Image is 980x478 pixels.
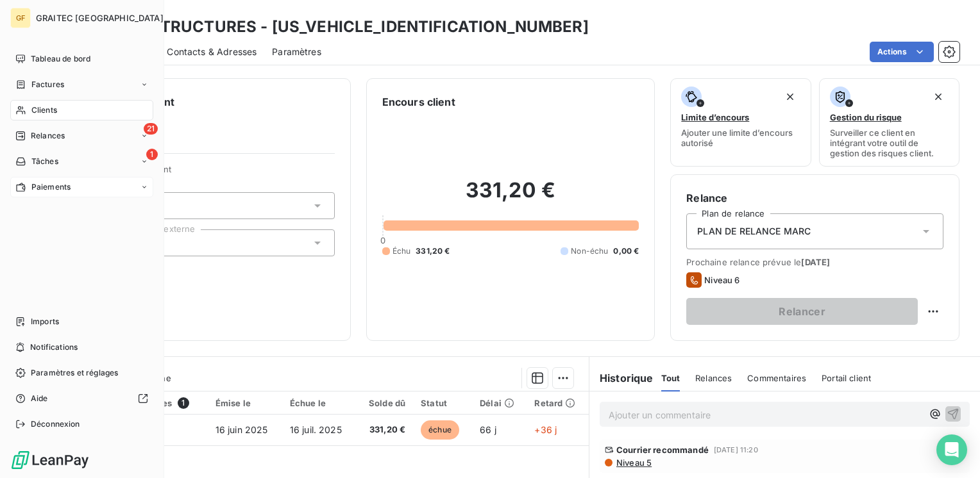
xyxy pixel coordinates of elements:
[714,446,758,454] span: [DATE] 11:20
[534,424,557,435] span: +36 j
[10,8,31,28] div: GF
[31,79,64,90] span: Factures
[571,245,608,257] span: Non-échu
[697,225,811,238] span: PLAN DE RELANCE MARC
[10,450,90,470] img: Logo LeanPay
[704,275,739,285] span: Niveau 6
[822,373,871,383] span: Portail client
[272,45,321,58] span: Paramètres
[801,257,830,267] span: [DATE]
[290,424,342,435] span: 16 juil. 2025
[10,74,153,95] a: Factures
[686,257,943,267] span: Prochaine relance prévue le
[480,424,496,435] span: 66 j
[10,311,153,332] a: Imports
[616,445,709,455] span: Courrier recommandé
[31,316,59,327] span: Imports
[480,398,519,408] div: Délai
[393,245,411,257] span: Échu
[421,398,464,408] div: Statut
[10,49,153,69] a: Tableau de bord
[113,15,589,38] h3: AEC STRUCTURES - [US_VEHICLE_IDENTIFICATION_NUMBER]
[10,100,153,120] a: Clients
[380,235,385,245] span: 0
[36,13,164,23] span: GRAITEC [GEOGRAPHIC_DATA]
[382,177,639,216] h2: 331,20 €
[10,388,153,409] a: Aide
[178,397,189,409] span: 1
[10,363,153,383] a: Paramètres et réglages
[382,94,455,110] h6: Encours client
[416,245,450,257] span: 331,20 €
[10,126,153,146] a: 21Relances
[830,112,902,122] span: Gestion du risque
[31,130,65,142] span: Relances
[681,128,800,148] span: Ajouter une limite d’encours autorisé
[215,398,275,408] div: Émise le
[31,181,71,193] span: Paiements
[167,45,257,58] span: Contacts & Adresses
[421,420,459,440] span: échue
[31,367,118,379] span: Paramètres et réglages
[364,398,405,408] div: Solde dû
[215,424,268,435] span: 16 juin 2025
[670,78,811,167] button: Limite d’encoursAjouter une limite d’encours autorisé
[747,373,806,383] span: Commentaires
[31,418,80,430] span: Déconnexion
[10,151,153,172] a: 1Tâches
[31,104,57,116] span: Clients
[364,424,405,436] span: 331,20 €
[103,164,335,182] span: Propriétés Client
[146,149,158,160] span: 1
[681,112,749,122] span: Limite d’encours
[819,78,959,167] button: Gestion du risqueSurveiller ce client en intégrant votre outil de gestion des risques client.
[290,398,348,408] div: Échue le
[936,434,967,465] div: Open Intercom Messenger
[31,393,48,404] span: Aide
[661,373,680,383] span: Tout
[534,398,581,408] div: Retard
[78,94,335,110] h6: Informations client
[589,370,654,386] h6: Historique
[830,128,949,158] span: Surveiller ce client en intégrant votre outil de gestion des risques client.
[613,245,639,257] span: 0,00 €
[30,342,78,353] span: Notifications
[870,42,934,62] button: Actions
[686,190,943,206] h6: Relance
[10,177,153,197] a: Paiements
[31,53,90,65] span: Tableau de bord
[31,156,58,167] span: Tâches
[695,373,732,383] span: Relances
[144,123,158,135] span: 21
[686,298,918,325] button: Relancer
[615,457,652,468] span: Niveau 5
